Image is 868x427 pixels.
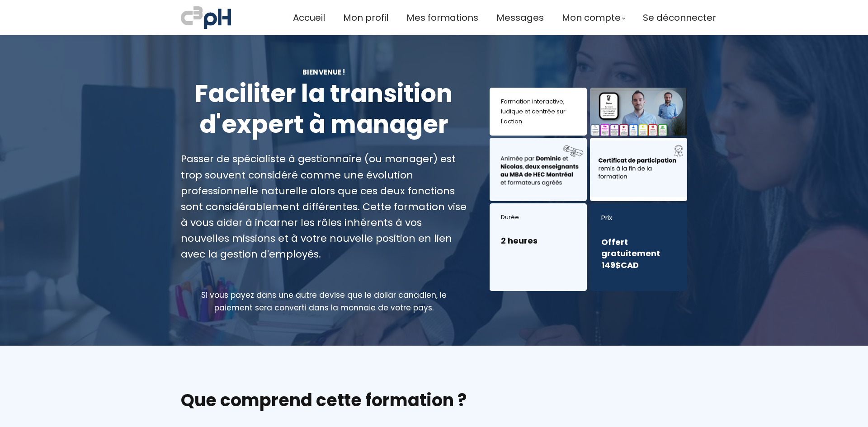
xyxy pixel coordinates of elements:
h3: Offert gratuitement [601,236,676,271]
h2: Que comprend cette formation ? [181,389,687,412]
a: Mes formations [406,10,478,25]
span: Mon compte [562,10,621,25]
div: BIENVENUE ! [181,67,467,77]
a: Messages [496,10,544,25]
h1: Faciliter la transition d'expert à manager [181,79,467,140]
img: a70bc7685e0efc0bd0b04b3506828469.jpeg [181,5,231,31]
s: 149$CAD [601,259,639,271]
a: Accueil [293,10,325,25]
a: Se déconnecter [643,10,716,25]
div: Durée [501,212,576,222]
h3: 2 heures [501,235,576,246]
div: Formation interactive, ludique et centrée sur l'action [501,97,576,127]
div: Passer de spécialiste à gestionnaire (ou manager) est trop souvent considéré comme une évolution ... [181,151,467,262]
a: Mon profil [343,10,388,25]
div: Si vous payez dans une autre devise que le dollar canadien, le paiement sera converti dans la mon... [181,289,467,314]
div: Prix [601,212,676,224]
